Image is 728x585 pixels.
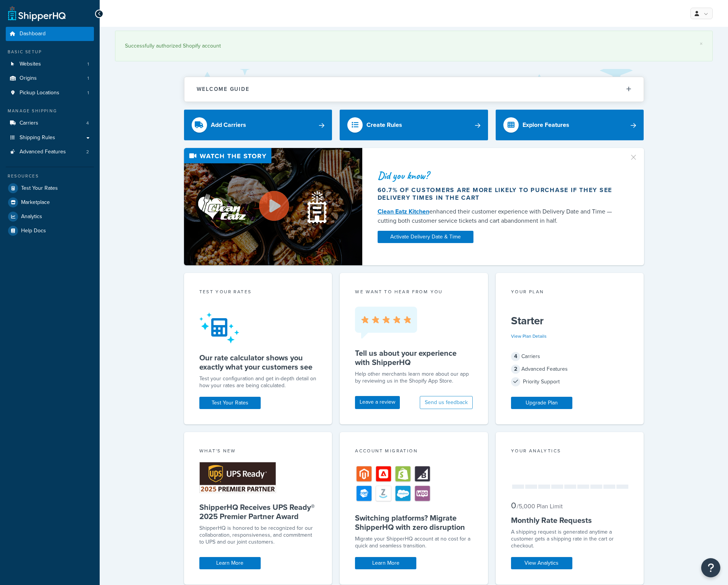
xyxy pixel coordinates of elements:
div: A shipping request is generated anytime a customer gets a shipping rate in the cart or checkout. [511,529,629,549]
div: Your Analytics [511,447,629,456]
a: Marketplace [6,196,94,209]
img: Video thumbnail [184,148,362,266]
small: / 5,000 Plan Limit [517,502,563,511]
div: 60.7% of customers are more likely to purchase if they see delivery times in the cart [378,186,620,202]
a: Activate Delivery Date & Time [378,231,473,243]
a: Help Docs [6,224,94,238]
span: 4 [86,120,89,127]
span: Help Docs [21,228,46,234]
h2: Welcome Guide [197,86,250,92]
div: Carriers [511,351,629,362]
button: Open Resource Center [701,558,720,577]
div: Create Rules [366,120,402,130]
p: Help other merchants learn more about our app by reviewing us in the Shopify App Store. [355,371,473,385]
a: Learn More [199,557,261,569]
span: Carriers [20,120,38,127]
span: Shipping Rules [20,135,55,141]
span: Advanced Features [20,149,66,155]
a: View Analytics [511,557,572,569]
h5: Starter [511,315,629,327]
a: View Plan Details [511,333,547,340]
div: Manage Shipping [6,108,94,114]
span: 4 [511,352,520,361]
div: Advanced Features [511,364,629,375]
div: Priority Support [511,376,629,387]
span: Origins [20,75,37,82]
span: Test Your Rates [21,185,58,192]
a: Explore Features [496,110,644,140]
a: Pickup Locations1 [6,86,94,100]
a: Dashboard [6,27,94,41]
span: Websites [20,61,41,67]
a: Create Rules [340,110,488,140]
li: Origins [6,71,94,85]
span: 1 [87,61,89,67]
div: Explore Features [523,120,569,130]
span: Dashboard [20,31,46,37]
div: Your Plan [511,288,629,297]
p: we want to hear from you [355,288,473,295]
button: Send us feedback [420,396,473,409]
div: enhanced their customer experience with Delivery Date and Time — cutting both customer service ti... [378,207,620,225]
a: Carriers4 [6,116,94,130]
a: Learn More [355,557,416,569]
button: Welcome Guide [184,77,644,101]
span: 1 [87,75,89,82]
a: Add Carriers [184,110,332,140]
li: Pickup Locations [6,86,94,100]
a: Test Your Rates [6,181,94,195]
a: Websites1 [6,57,94,71]
div: Test your rates [199,288,317,297]
span: 1 [87,90,89,96]
div: What's New [199,447,317,456]
span: Analytics [21,214,42,220]
a: Clean Eatz Kitchen [378,207,429,216]
p: ShipperHQ is honored to be recognized for our collaboration, responsiveness, and commitment to UP... [199,525,317,546]
span: Marketplace [21,199,50,206]
a: Shipping Rules [6,131,94,145]
h5: Monthly Rate Requests [511,516,629,525]
div: Resources [6,173,94,179]
a: Test Your Rates [199,397,261,409]
div: Account Migration [355,447,473,456]
div: Basic Setup [6,49,94,55]
a: Analytics [6,210,94,223]
h5: Our rate calculator shows you exactly what your customers see [199,353,317,371]
div: Successfully authorized Shopify account [125,41,703,51]
span: 2 [86,149,89,155]
a: Upgrade Plan [511,397,572,409]
div: Migrate your ShipperHQ account at no cost for a quick and seamless transition. [355,536,473,549]
a: Origins1 [6,71,94,85]
span: Pickup Locations [20,90,59,96]
div: Test your configuration and get in-depth detail on how your rates are being calculated. [199,375,317,389]
span: 2 [511,365,520,374]
h5: ShipperHQ Receives UPS Ready® 2025 Premier Partner Award [199,503,317,521]
h5: Tell us about your experience with ShipperHQ [355,348,473,367]
div: Did you know? [378,170,620,181]
li: Carriers [6,116,94,130]
h5: Switching platforms? Migrate ShipperHQ with zero disruption [355,513,473,532]
a: Advanced Features2 [6,145,94,159]
li: Websites [6,57,94,71]
a: Leave a review [355,396,400,409]
div: Add Carriers [211,120,246,130]
a: × [700,41,703,47]
span: 0 [511,499,516,512]
li: Advanced Features [6,145,94,159]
